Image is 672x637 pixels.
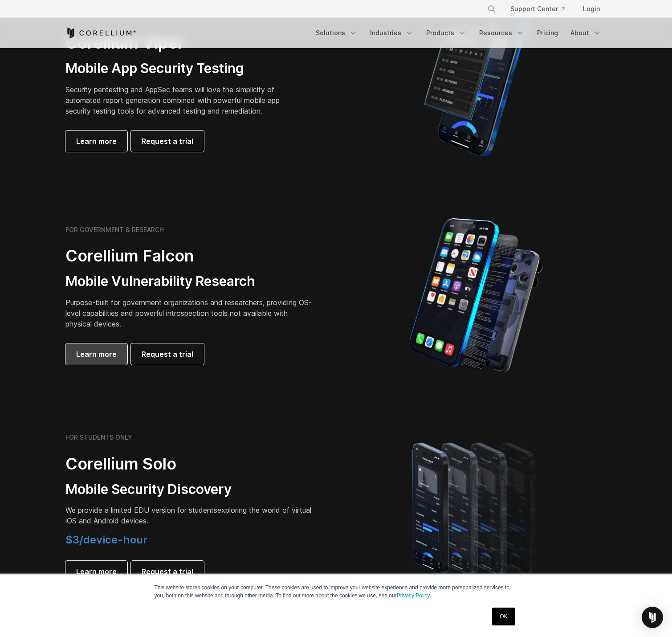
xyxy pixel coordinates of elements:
span: Learn more [76,136,117,147]
img: iPhone model separated into the mechanics used to build the physical device. [409,217,543,373]
a: Learn more [65,343,127,365]
p: Security pentesting and AppSec teams will love the simplicity of automated report generation comb... [65,84,293,116]
div: Navigation Menu [477,1,607,17]
a: Learn more [65,561,127,582]
a: Support Center [503,1,572,17]
a: Corellium Home [65,28,136,38]
a: Resources [474,25,530,41]
a: Pricing [532,25,563,41]
a: Login [576,1,607,17]
a: Learn more [65,131,127,152]
span: Request a trial [142,349,193,359]
span: Request a trial [142,136,193,147]
h6: FOR GOVERNMENT & RESEARCH [65,226,164,234]
h3: Mobile Vulnerability Research [65,273,315,290]
span: Learn more [76,566,117,577]
a: Industries [365,25,419,41]
a: OK [492,608,515,625]
h3: Mobile Security Discovery [65,481,315,498]
a: Request a trial [131,561,204,582]
a: About [565,25,607,41]
a: Request a trial [131,343,204,365]
span: Learn more [76,349,117,359]
img: Corellium MATRIX automated report on iPhone showing app vulnerability test results across securit... [409,4,543,160]
img: A lineup of four iPhone models becoming more gradient and blurred [395,430,557,586]
div: Navigation Menu [310,25,607,41]
a: Request a trial [131,131,204,152]
p: This website stores cookies on your computer. These cookies are used to improve your website expe... [155,584,518,600]
a: Privacy Policy. [397,592,431,599]
span: Request a trial [142,566,193,577]
a: Solutions [310,25,363,41]
span: $3/device-hour [65,533,147,546]
p: Purpose-built for government organizations and researchers, providing OS-level capabilities and p... [65,297,315,329]
p: exploring the world of virtual iOS and Android devices. [65,505,315,526]
div: Open Intercom Messenger [642,607,663,628]
h2: Corellium Falcon [65,246,315,266]
h6: FOR STUDENTS ONLY [65,433,132,441]
h2: Corellium Solo [65,454,315,474]
h3: Mobile App Security Testing [65,60,293,77]
span: We provide a limited EDU version for students [65,506,217,514]
button: Search [484,1,500,17]
a: Products [421,25,472,41]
